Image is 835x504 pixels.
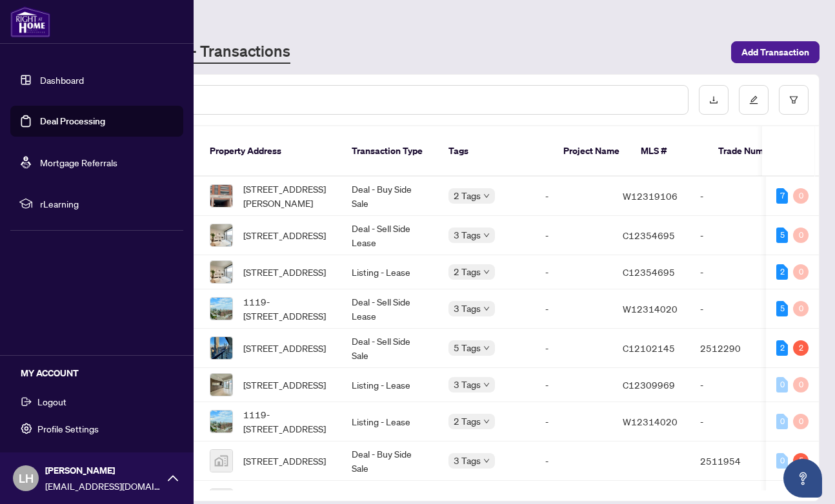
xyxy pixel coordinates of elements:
[793,377,809,393] div: 0
[40,197,174,211] span: rLearning
[483,458,490,464] span: down
[690,289,780,329] td: -
[243,228,326,242] span: [STREET_ADDRESS]
[783,459,822,498] button: Open asap
[19,469,34,487] span: LH
[341,177,438,216] td: Deal - Buy Side Sale
[454,453,481,468] span: 3 Tags
[483,382,490,388] span: down
[454,340,481,355] span: 5 Tags
[623,266,675,278] span: C12354695
[535,289,612,329] td: -
[40,157,117,168] a: Mortgage Referrals
[690,368,780,402] td: -
[341,216,438,255] td: Deal - Sell Side Lease
[243,378,326,392] span: [STREET_ADDRESS]
[690,216,780,255] td: -
[243,295,331,323] span: 1119-[STREET_ADDRESS]
[776,188,788,204] div: 7
[243,454,326,468] span: [STREET_ADDRESS]
[483,345,490,351] span: down
[690,402,780,441] td: -
[10,418,183,440] button: Profile Settings
[483,232,490,238] span: down
[40,115,105,127] a: Deal Processing
[37,418,99,439] span: Profile Settings
[623,379,675,391] span: C12309969
[454,188,481,203] span: 2 Tags
[210,185,232,207] img: thumbnail-img
[789,95,798,104] span: filter
[776,377,788,393] div: 0
[776,228,788,243] div: 5
[739,85,769,115] button: edit
[243,407,331,436] span: 1119-[STREET_ADDRESS]
[210,450,232,472] img: thumbnail-img
[210,337,232,359] img: thumbnail-img
[793,188,809,204] div: 0
[623,342,675,354] span: C12102145
[438,126,553,177] th: Tags
[243,341,326,355] span: [STREET_ADDRESS]
[341,402,438,441] td: Listing - Lease
[454,301,481,316] span: 3 Tags
[37,391,66,412] span: Logout
[210,411,232,432] img: thumbnail-img
[776,340,788,356] div: 2
[690,255,780,289] td: -
[690,329,780,368] td: 2512290
[553,126,630,177] th: Project Name
[793,340,809,356] div: 2
[690,441,780,481] td: 2511954
[10,6,50,37] img: logo
[341,441,438,481] td: Deal - Buy Side Sale
[341,289,438,329] td: Deal - Sell Side Lease
[535,255,612,289] td: -
[776,301,788,316] div: 5
[45,463,161,478] span: [PERSON_NAME]
[623,303,678,315] span: W12314020
[709,95,718,104] span: download
[199,126,341,177] th: Property Address
[793,301,809,316] div: 0
[454,377,481,392] span: 3 Tags
[483,269,490,275] span: down
[779,85,809,115] button: filter
[243,265,326,279] span: [STREET_ADDRESS]
[454,414,481,429] span: 2 Tags
[630,126,708,177] th: MLS #
[341,255,438,289] td: Listing - Lease
[741,42,809,63] span: Add Transaction
[731,41,820,63] button: Add Transaction
[535,441,612,481] td: -
[535,216,612,255] td: -
[21,366,183,380] h5: MY ACCOUNT
[45,479,161,493] span: [EMAIL_ADDRESS][DOMAIN_NAME]
[243,182,331,210] span: [STREET_ADDRESS][PERSON_NAME]
[483,193,490,199] span: down
[10,391,183,412] button: Logout
[483,418,490,425] span: down
[210,374,232,396] img: thumbnail-img
[454,228,481,242] span: 3 Tags
[40,74,84,86] a: Dashboard
[535,368,612,402] td: -
[454,264,481,279] span: 2 Tags
[793,414,809,429] div: 0
[341,329,438,368] td: Deal - Sell Side Sale
[776,264,788,280] div: 2
[483,305,490,312] span: down
[341,126,438,177] th: Transaction Type
[623,229,675,241] span: C12354695
[210,224,232,246] img: thumbnail-img
[699,85,729,115] button: download
[623,416,678,427] span: W12314020
[535,329,612,368] td: -
[210,298,232,320] img: thumbnail-img
[535,402,612,441] td: -
[690,177,780,216] td: -
[793,453,809,469] div: 5
[776,414,788,429] div: 0
[341,368,438,402] td: Listing - Lease
[776,453,788,469] div: 0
